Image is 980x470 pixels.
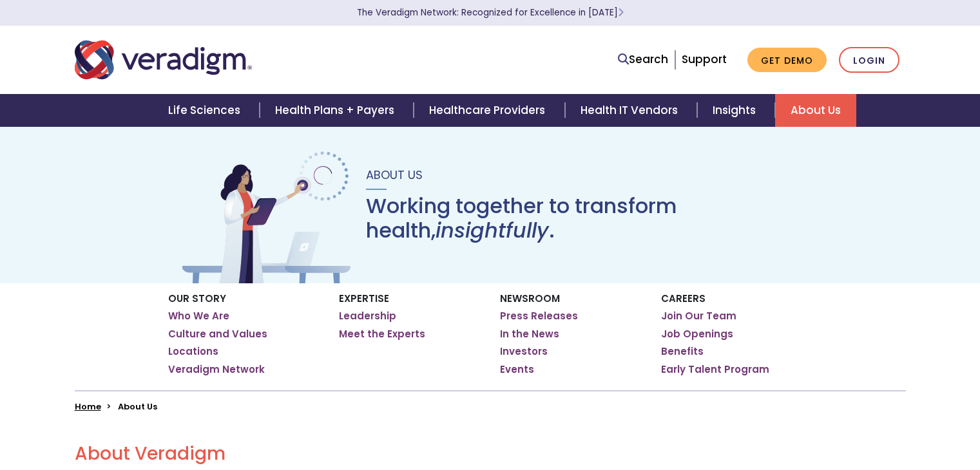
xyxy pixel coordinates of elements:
[366,194,802,243] h1: Working together to transform health, .
[775,94,856,127] a: About Us
[500,310,578,323] a: Press Releases
[661,363,769,376] a: Early Talent Program
[839,47,899,73] a: Login
[661,310,736,323] a: Join Our Team
[500,345,548,358] a: Investors
[414,94,564,127] a: Healthcare Providers
[168,363,265,376] a: Veradigm Network
[168,310,229,323] a: Who We Are
[75,39,252,81] img: Veradigm logo
[500,363,534,376] a: Events
[697,94,775,127] a: Insights
[682,52,727,67] a: Support
[436,216,549,245] em: insightfully
[661,345,704,358] a: Benefits
[153,94,260,127] a: Life Sciences
[75,400,101,413] a: Home
[661,328,733,341] a: Job Openings
[168,345,218,358] a: Locations
[339,310,396,323] a: Leadership
[500,328,559,341] a: In the News
[565,94,697,127] a: Health IT Vendors
[618,51,668,68] a: Search
[339,328,425,341] a: Meet the Experts
[366,167,423,183] span: About Us
[260,94,414,127] a: Health Plans + Payers
[168,328,267,341] a: Culture and Values
[747,48,827,73] a: Get Demo
[618,6,624,19] span: Learn More
[357,6,624,19] a: The Veradigm Network: Recognized for Excellence in [DATE]Learn More
[75,443,906,465] h2: About Veradigm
